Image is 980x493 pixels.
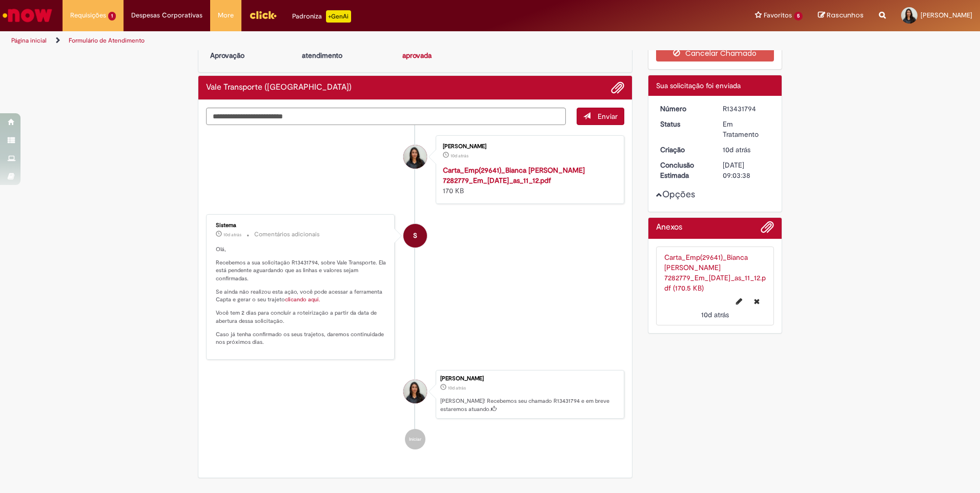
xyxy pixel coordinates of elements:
[451,153,468,159] span: 10d atrás
[723,104,770,114] div: R13431794
[443,166,585,185] a: Carta_Emp(29641)_Bianca [PERSON_NAME] 7282779_Em_[DATE]_as_11_12.pdf
[818,11,864,20] a: Rascunhos
[206,83,352,92] h2: Vale Transporte (VT) Histórico de tíquete
[448,385,466,391] span: 10d atrás
[448,385,466,391] time: 20/08/2025 11:03:34
[440,376,619,382] div: [PERSON_NAME]
[748,293,766,310] button: Excluir Carta_Emp(29641)_Bianca Maria Nobre Rodrigues_Resultado 7282779_Em_20-08-2025_as_11_12.pdf
[443,143,614,150] div: [PERSON_NAME]
[611,81,624,94] button: Adicionar anexos
[11,36,47,45] a: Página inicial
[827,10,864,20] span: Rascunhos
[216,288,386,304] p: Se ainda não realizou esta ação, você pode acessar a ferramenta Capta e gerar o seu trajeto
[794,12,803,20] span: 5
[443,165,614,196] div: 170 KB
[206,125,624,460] ul: Histórico de tíquete
[285,296,320,303] a: clicando aqui.
[577,108,624,125] button: Enviar
[70,10,106,20] span: Requisições
[1,5,54,26] img: ServiceNow
[701,310,729,319] span: 10d atrás
[131,10,202,20] span: Despesas Corporativas
[761,220,774,239] button: Adicionar anexos
[218,10,234,20] span: More
[921,11,972,19] span: [PERSON_NAME]
[403,380,427,403] div: Bianca Maria Nobre Rodrigues
[216,331,386,346] p: Caso já tenha confirmado os seus trajetos, daremos continuidade nos próximos dias.
[216,245,386,254] p: Olá,
[400,40,435,60] a: Solicitação aprovada
[723,145,750,154] span: 10d atrás
[297,40,347,60] p: Aguardando atendimento
[292,10,351,23] div: Padroniza
[216,309,386,325] p: Você tem 2 dias para concluir a roteirização a partir da data de abertura dessa solicitação.
[652,160,716,180] dt: Conclusão Estimada
[216,259,386,283] p: Recebemos a sua solicitação R13431794, sobre Vale Transporte. Ela está pendente aguardando que as...
[723,119,770,139] div: Em Tratamento
[216,222,386,229] div: Sistema
[440,397,619,413] p: [PERSON_NAME]! Recebemos seu chamado R13431794 e em breve estaremos atuando.
[206,108,566,125] textarea: Digite sua mensagem aqui...
[598,112,618,121] span: Enviar
[723,160,770,180] div: [DATE] 09:03:38
[202,40,252,60] p: Aguardando Aprovação
[723,145,770,155] div: 20/08/2025 11:03:34
[652,104,716,114] dt: Número
[206,370,624,419] li: Bianca Maria Nobre Rodrigues
[403,145,427,169] div: Bianca Maria Nobre Rodrigues
[413,223,417,248] span: S
[223,232,241,238] span: 10d atrás
[403,224,427,248] div: System
[723,145,750,154] time: 20/08/2025 11:03:34
[656,81,741,90] span: Sua solicitação foi enviada
[652,119,716,129] dt: Status
[656,223,682,232] h2: Anexos
[254,230,320,239] small: Comentários adicionais
[8,31,646,50] ul: Trilhas de página
[730,293,748,310] button: Editar nome de arquivo Carta_Emp(29641)_Bianca Maria Nobre Rodrigues_Resultado 7282779_Em_20-08-2...
[326,10,351,23] p: +GenAi
[223,232,241,238] time: 20/08/2025 11:03:37
[652,145,716,155] dt: Criação
[701,310,729,319] time: 20/08/2025 11:15:53
[664,253,766,293] a: Carta_Emp(29641)_Bianca [PERSON_NAME] 7282779_Em_[DATE]_as_11_12.pdf (170.5 KB)
[656,45,774,61] button: Cancelar Chamado
[764,10,792,20] span: Favoritos
[69,36,145,45] a: Formulário de Atendimento
[108,12,116,20] span: 1
[249,7,277,23] img: click_logo_yellow_360x200.png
